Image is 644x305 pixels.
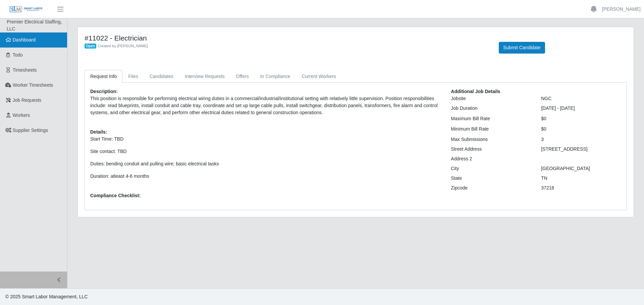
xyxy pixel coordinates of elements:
[85,70,122,83] a: Request Info
[9,6,43,13] img: SLM Logo
[90,193,141,198] b: Compliance Checklist:
[85,44,96,49] span: Open
[446,126,536,133] div: Minimum Bill Rate
[446,175,536,182] div: State
[446,165,536,172] div: City
[536,105,626,112] div: [DATE] - [DATE]
[122,70,144,83] a: Files
[90,160,441,167] p: Duties: bending conduit and pulling wire; basic electrical tasks
[90,89,118,94] b: Description:
[13,82,53,88] span: Worker Timesheets
[536,184,626,192] div: 37218
[90,136,441,143] p: Start Time: TBD
[446,184,536,192] div: Zipcode
[446,136,536,143] div: Max Submissions
[446,105,536,112] div: Job Duration
[499,42,545,54] button: Submit Candidate
[13,52,23,58] span: Todo
[536,165,626,172] div: [GEOGRAPHIC_DATA]
[296,70,341,83] a: Current Workers
[13,97,42,103] span: Job Requests
[98,44,148,48] span: Created by [PERSON_NAME]
[13,128,48,133] span: Supplier Settings
[255,70,296,83] a: In Compliance
[230,70,255,83] a: Offers
[536,115,626,122] div: $0
[13,67,37,73] span: Timesheets
[90,173,441,180] p: Duration: atleast 4-6 months
[5,294,88,299] span: © 2025 Smart Labor Management, LLC
[90,129,107,135] b: Details:
[85,34,489,42] h4: #11022 - Electrician
[446,146,536,153] div: Street Address
[7,19,62,31] span: Premier Electrical Staffing, LLC
[602,6,641,13] a: [PERSON_NAME]
[144,70,179,83] a: Candidates
[446,155,536,162] div: Address 2
[90,95,441,116] p: This position is responsible for performing electrical wiring duties in a commercial/industrial/i...
[446,95,536,102] div: Jobsite
[90,148,441,155] p: Site contact: TBD
[536,146,626,153] div: [STREET_ADDRESS]
[536,95,626,102] div: NGC
[13,37,36,43] span: Dashboard
[536,126,626,133] div: $0
[13,112,30,118] span: Workers
[179,70,230,83] a: Interview Requests
[446,115,536,122] div: Maximum Bill Rate
[536,136,626,143] div: 3
[536,175,626,182] div: TN
[451,89,500,94] b: Additional Job Details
